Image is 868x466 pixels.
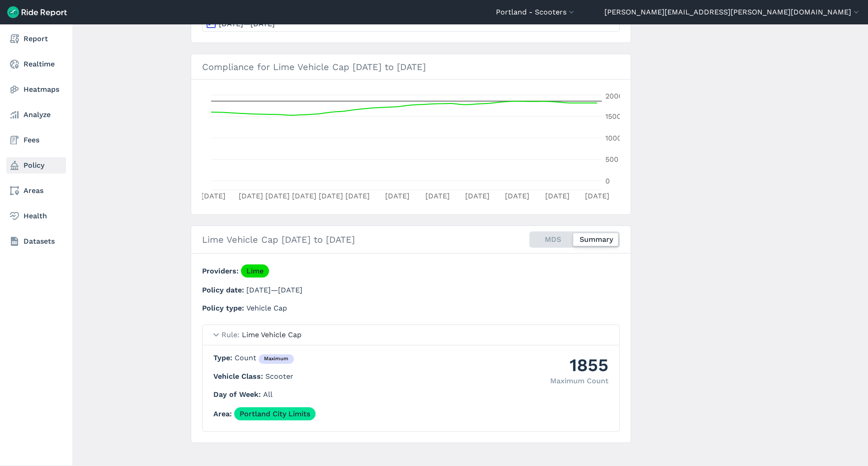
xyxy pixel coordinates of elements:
[265,192,290,200] tspan: [DATE]
[246,304,287,312] span: Vehicle Cap
[213,390,263,399] span: Day of Week
[6,81,66,98] a: Heatmaps
[6,233,66,249] a: Datasets
[191,54,631,80] h3: Compliance for Lime Vehicle Cap [DATE] to [DATE]
[345,192,370,200] tspan: [DATE]
[605,177,610,185] tspan: 0
[6,56,66,72] a: Realtime
[213,353,235,362] span: Type
[213,410,234,418] span: Area
[241,264,269,278] a: Lime
[292,192,316,200] tspan: [DATE]
[239,192,263,200] tspan: [DATE]
[263,390,273,399] span: All
[550,376,609,386] div: Maximum Count
[235,353,294,362] span: Count
[202,233,355,246] h2: Lime Vehicle Cap [DATE] to [DATE]
[605,134,622,142] tspan: 1000
[465,192,490,200] tspan: [DATE]
[6,183,66,199] a: Areas
[246,286,302,294] span: [DATE]—[DATE]
[7,6,67,18] img: Ride Report
[6,107,66,123] a: Analyze
[550,353,609,377] div: 1855
[6,208,66,224] a: Health
[234,407,316,420] a: Portland City Limits
[6,157,66,174] a: Policy
[605,92,623,100] tspan: 2000
[265,372,293,381] span: Scooter
[201,192,226,200] tspan: [DATE]
[6,31,66,47] a: Report
[259,354,294,364] div: maximum
[605,112,621,121] tspan: 1500
[505,192,529,200] tspan: [DATE]
[203,325,619,345] summary: RuleLime Vehicle Cap
[202,286,246,294] span: Policy date
[222,330,242,339] span: Rule
[385,192,410,200] tspan: [DATE]
[496,7,576,18] button: Portland - Scooters
[6,132,66,148] a: Fees
[202,267,241,275] span: Providers
[604,7,861,18] button: [PERSON_NAME][EMAIL_ADDRESS][PERSON_NAME][DOMAIN_NAME]
[585,192,609,200] tspan: [DATE]
[605,155,618,164] tspan: 500
[319,192,343,200] tspan: [DATE]
[202,304,246,312] span: Policy type
[425,192,450,200] tspan: [DATE]
[545,192,570,200] tspan: [DATE]
[242,330,302,339] span: Lime Vehicle Cap
[213,372,265,381] span: Vehicle Class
